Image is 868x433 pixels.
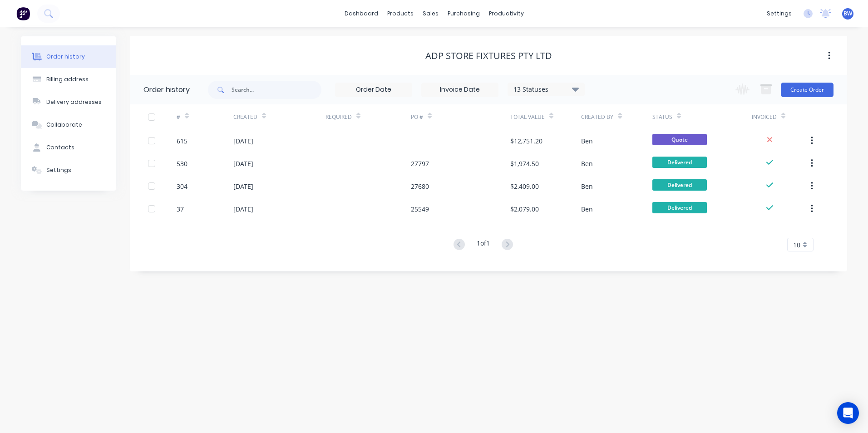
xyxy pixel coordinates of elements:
button: Contacts [21,136,116,159]
div: sales [418,7,443,20]
span: Quote [652,134,707,145]
div: Invoiced [752,104,809,129]
div: [DATE] [233,204,253,214]
div: Order history [46,53,85,61]
div: [DATE] [233,182,253,191]
span: Delivered [652,157,707,168]
button: Billing address [21,68,116,91]
span: 10 [793,240,800,250]
div: Total Value [510,104,581,129]
div: Status [652,113,672,121]
button: Delivery addresses [21,91,116,113]
div: productivity [484,7,528,20]
div: 1 of 1 [477,238,490,251]
div: Contacts [46,143,74,152]
div: Created By [581,104,652,129]
div: purchasing [443,7,484,20]
img: Factory [16,7,30,20]
div: Billing address [46,75,89,84]
div: $2,409.00 [510,182,539,191]
div: Created By [581,113,613,121]
div: Ben [581,136,593,146]
span: BW [843,10,852,18]
div: Status [652,104,752,129]
div: [DATE] [233,136,253,146]
div: Open Intercom Messenger [837,402,859,424]
div: [DATE] [233,159,253,168]
div: 304 [177,182,187,191]
div: ADP Store Fixtures Pty Ltd [425,50,552,61]
div: Ben [581,204,593,214]
button: Settings [21,159,116,182]
div: 27680 [411,182,429,191]
div: $2,079.00 [510,204,539,214]
div: settings [762,7,796,20]
div: PO # [411,113,423,121]
div: Created [233,113,257,121]
a: dashboard [340,7,383,20]
div: 37 [177,204,184,214]
div: 530 [177,159,187,168]
div: Total Value [510,113,545,121]
input: Invoice Date [422,83,498,97]
div: # [177,104,233,129]
div: 615 [177,136,187,146]
input: Order Date [335,83,412,97]
button: Create Order [781,83,833,97]
div: $1,974.50 [510,159,539,168]
input: Search... [232,81,321,99]
span: Delivered [652,202,707,213]
div: Collaborate [46,121,82,129]
div: 27797 [411,159,429,168]
div: 25549 [411,204,429,214]
div: Required [325,104,411,129]
div: 13 Statuses [508,84,584,94]
div: Ben [581,182,593,191]
div: # [177,113,180,121]
div: PO # [411,104,510,129]
div: Order history [143,84,190,95]
button: Order history [21,45,116,68]
div: Invoiced [752,113,777,121]
div: Ben [581,159,593,168]
div: Delivery addresses [46,98,102,106]
div: products [383,7,418,20]
div: Required [325,113,352,121]
span: Delivered [652,179,707,191]
div: Created [233,104,325,129]
div: Settings [46,166,71,174]
div: $12,751.20 [510,136,542,146]
button: Collaborate [21,113,116,136]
